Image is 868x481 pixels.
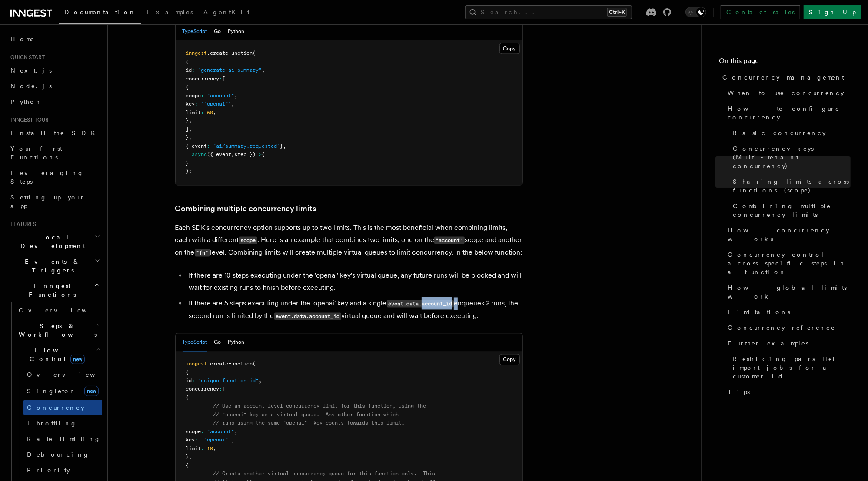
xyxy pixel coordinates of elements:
[10,129,100,136] span: Install the SDK
[434,237,465,244] code: "account"
[239,237,257,244] code: scope
[23,462,102,478] a: Priority
[10,98,42,105] span: Python
[186,84,189,90] span: {
[186,369,189,375] span: {
[207,429,235,435] span: "account"
[733,355,851,381] span: Restricting parallel import jobs for a customer id
[146,9,193,16] span: Examples
[201,429,204,435] span: :
[201,101,232,107] span: `"openai"`
[733,144,851,170] span: Concurrency keys (Multi-tenant concurrency)
[283,143,286,149] span: ,
[10,67,52,74] span: Next.js
[7,78,102,94] a: Node.js
[186,101,195,107] span: key
[7,63,102,78] a: Next.js
[15,302,102,318] a: Overview
[186,126,189,133] span: ]
[183,334,207,352] button: TypeScript
[253,361,256,367] span: (
[186,143,207,149] span: { event
[213,420,405,426] span: // runs using the same "openai"` key counts towards this limit.
[186,50,207,56] span: inngest
[189,135,192,141] span: ,
[7,229,102,254] button: Local Development
[186,437,195,443] span: key
[186,454,189,460] span: }
[23,431,102,447] a: Rate limiting
[10,83,52,90] span: Node.js
[207,109,213,116] span: 60
[729,125,851,141] a: Basic concurrency
[499,354,520,365] button: Copy
[733,129,826,137] span: Basic concurrency
[223,386,226,392] span: [
[189,126,192,133] span: ,
[729,198,851,222] a: Combining multiple concurrency limits
[186,446,201,452] span: limit
[733,202,851,219] span: Combining multiple concurrency limits
[7,257,95,275] span: Events & Triggers
[213,109,216,116] span: ,
[728,388,750,396] span: Tips
[262,152,265,158] span: {
[175,203,316,215] a: Combining multiple concurrency limits
[719,70,851,85] a: Concurrency management
[186,93,201,99] span: scope
[186,59,189,65] span: {
[7,233,95,250] span: Local Development
[724,335,851,351] a: Further examples
[201,93,204,99] span: :
[186,463,189,469] span: {
[213,412,399,418] span: // "openai" key as a virtual queue. Any other function which
[213,471,436,477] span: // Create another virtual concurrency queue for this function only. This
[207,361,253,367] span: .createFunction
[19,307,108,314] span: Overview
[27,435,101,442] span: Rate limiting
[84,386,99,396] span: new
[213,446,216,452] span: ,
[186,361,207,367] span: inngest
[186,395,189,401] span: {
[262,67,265,73] span: ,
[195,101,198,107] span: :
[607,8,627,17] kbd: Ctrl+K
[186,298,523,323] li: If there are 5 steps executing under the 'openai' key and a single enqueues 2 runs, the second ru...
[186,160,189,166] span: }
[253,50,256,56] span: (
[186,118,189,124] span: }
[207,446,213,452] span: 10
[213,403,426,409] span: // Use an account-level concurrency limit for this function, using the
[207,93,235,99] span: "account"
[186,67,192,73] span: id
[186,76,219,82] span: concurrency
[201,437,232,443] span: `"openai"`
[189,454,192,460] span: ,
[186,386,219,392] span: concurrency
[721,5,800,19] a: Contact sales
[213,143,280,149] span: "ai/summary.requested"
[219,386,223,392] span: :
[189,118,192,124] span: ,
[733,177,851,195] span: Sharing limits across functions (scope)
[228,334,245,352] button: Python
[15,318,102,342] button: Steps & Workflows
[219,76,223,82] span: :
[728,323,835,332] span: Concurrency reference
[232,152,235,158] span: ,
[728,250,851,276] span: Concurrency control across specific steps in a function
[15,342,102,367] button: Flow Controlnew
[7,278,102,302] button: Inngest Functions
[201,446,204,452] span: :
[214,334,221,352] button: Go
[195,437,198,443] span: :
[27,371,116,378] span: Overview
[27,404,84,411] span: Concurrency
[729,351,851,384] a: Restricting parallel import jobs for a customer id
[10,35,35,43] span: Home
[499,43,520,54] button: Copy
[10,194,85,209] span: Setting up your app
[7,141,102,165] a: Your first Functions
[728,89,844,97] span: When to use concurrency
